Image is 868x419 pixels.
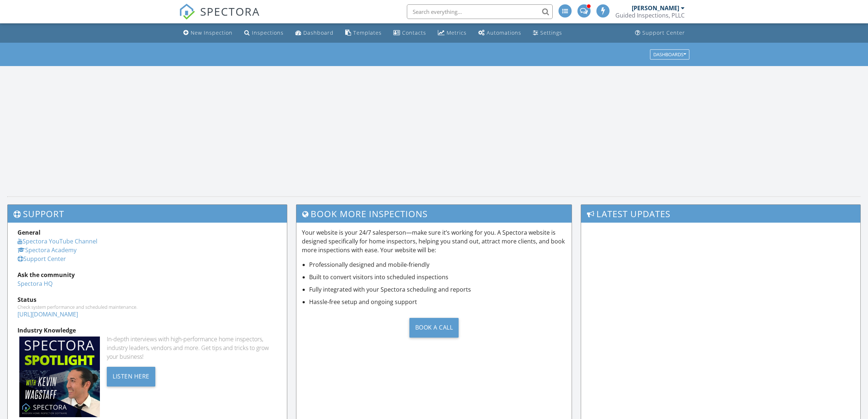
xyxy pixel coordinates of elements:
[653,52,686,57] div: Dashboards
[200,4,260,19] span: SPECTORA
[632,26,688,40] a: Support Center
[17,270,277,279] div: Ask the community
[17,295,277,304] div: Status
[17,228,40,237] strong: General
[292,26,336,40] a: Dashboard
[302,312,566,343] a: Book a Call
[303,29,334,36] div: Dashboard
[17,310,78,318] a: [URL][DOMAIN_NAME]
[252,29,284,36] div: Inspections
[17,280,52,288] a: Spectora HQ
[302,228,566,254] p: Your website is your 24/7 salesperson—make sure it’s working for you. A Spectora website is desig...
[407,4,553,19] input: Search everything...
[342,26,385,40] a: Templates
[17,326,277,335] div: Industry Knowledge
[179,10,260,25] a: SPECTORA
[8,205,287,223] h3: Support
[107,335,277,361] div: In-depth interviews with high-performance home inspectors, industry leaders, vendors and more. Ge...
[487,29,521,36] div: Automations
[17,237,97,245] a: Spectora YouTube Channel
[309,260,566,269] li: Professionally designed and mobile-friendly
[309,273,566,281] li: Built to convert visitors into scheduled inspections
[309,297,566,306] li: Hassle-free setup and ongoing support
[107,372,155,380] a: Listen Here
[17,246,77,254] a: Spectora Academy
[107,367,155,387] div: Listen Here
[650,49,689,59] button: Dashboards
[447,29,467,36] div: Metrics
[642,29,685,36] div: Support Center
[581,205,860,223] h3: Latest Updates
[530,26,565,40] a: Settings
[191,29,233,36] div: New Inspection
[409,318,459,338] div: Book a Call
[179,4,195,20] img: The Best Home Inspection Software - Spectora
[17,304,277,310] div: Check system performance and scheduled maintenance.
[309,285,566,294] li: Fully integrated with your Spectora scheduling and reports
[241,26,287,40] a: Inspections
[402,29,426,36] div: Contacts
[540,29,562,36] div: Settings
[632,4,679,12] div: [PERSON_NAME]
[390,26,429,40] a: Contacts
[615,12,685,19] div: Guided Inspections, PLLC
[19,337,100,417] img: Spectoraspolightmain
[296,205,571,223] h3: Book More Inspections
[17,255,66,263] a: Support Center
[353,29,382,36] div: Templates
[475,26,524,40] a: Automations (Advanced)
[180,26,236,40] a: New Inspection
[435,26,470,40] a: Metrics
